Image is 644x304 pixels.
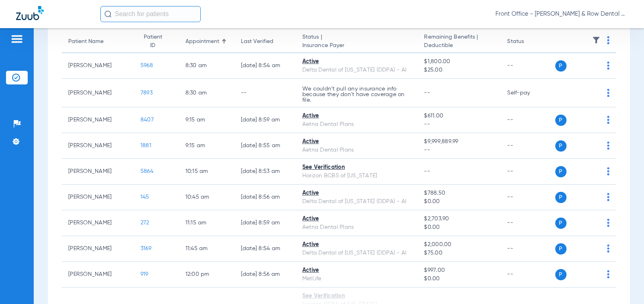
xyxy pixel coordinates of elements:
div: Patient ID [141,33,173,50]
td: [DATE] 8:59 AM [234,210,296,236]
th: Remaining Benefits | [418,31,501,53]
div: See Verification [302,163,412,172]
td: 8:30 AM [179,53,234,79]
td: 8:30 AM [179,79,234,107]
td: [PERSON_NAME] [62,107,134,133]
span: 1881 [141,143,151,148]
span: -- [424,168,430,174]
img: group-dot-blue.svg [607,244,609,253]
td: 9:15 AM [179,107,234,133]
div: Last Verified [241,37,273,46]
td: -- [501,185,555,210]
td: [PERSON_NAME] [62,210,134,236]
div: Patient ID [141,33,165,50]
td: 10:45 AM [179,185,234,210]
div: Patient Name [68,37,104,46]
span: $9,999,889.99 [424,138,494,146]
span: $611.00 [424,112,494,120]
span: $1,800.00 [424,58,494,66]
span: 5864 [141,168,153,174]
span: 3169 [141,246,151,251]
div: Appointment [185,37,219,46]
td: -- [501,133,555,159]
span: 7893 [141,90,153,96]
span: $2,000.00 [424,240,494,249]
td: [DATE] 8:54 AM [234,53,296,79]
span: $25.00 [424,66,494,74]
span: Deductible [424,41,494,50]
div: Patient Name [68,37,128,46]
img: group-dot-blue.svg [607,89,609,97]
td: -- [501,236,555,262]
span: $0.00 [424,223,494,232]
img: hamburger-icon [10,34,23,44]
img: group-dot-blue.svg [607,167,609,175]
img: group-dot-blue.svg [607,116,609,124]
div: Active [302,215,412,223]
img: group-dot-blue.svg [607,62,609,70]
td: [PERSON_NAME] [62,262,134,288]
div: Active [302,240,412,249]
div: See Verification [302,292,412,300]
td: -- [501,107,555,133]
img: group-dot-blue.svg [607,219,609,227]
div: Horizon BCBS of [US_STATE] [302,172,412,180]
th: Status | [296,31,418,53]
span: P [555,115,567,126]
div: Active [302,189,412,197]
span: P [555,243,567,255]
td: [DATE] 8:56 AM [234,262,296,288]
span: P [555,60,567,72]
td: 11:45 AM [179,236,234,262]
span: $0.00 [424,197,494,206]
td: [PERSON_NAME] [62,185,134,210]
td: 9:15 AM [179,133,234,159]
span: 8407 [141,117,154,123]
img: Zuub Logo [16,6,44,20]
img: group-dot-blue.svg [607,270,609,278]
td: 11:15 AM [179,210,234,236]
input: Search for patients [100,6,201,22]
img: group-dot-blue.svg [607,36,609,44]
div: Active [302,58,412,66]
span: $2,703.90 [424,215,494,223]
span: 272 [141,220,149,226]
span: P [555,269,567,280]
td: [DATE] 8:55 AM [234,133,296,159]
th: Status [501,31,555,53]
span: P [555,166,567,177]
div: Appointment [185,37,228,46]
td: 10:15 AM [179,159,234,185]
td: -- [501,159,555,185]
div: Aetna Dental Plans [302,146,412,154]
td: -- [501,53,555,79]
span: 5968 [141,63,153,68]
div: Active [302,112,412,120]
img: group-dot-blue.svg [607,142,609,150]
td: [PERSON_NAME] [62,79,134,107]
span: P [555,140,567,152]
span: $788.50 [424,189,494,197]
img: Search Icon [104,10,112,18]
span: -- [424,90,430,96]
span: Insurance Payer [302,41,412,50]
td: [DATE] 8:59 AM [234,107,296,133]
td: -- [501,210,555,236]
div: Delta Dental of [US_STATE] (DDPA) - AI [302,249,412,257]
td: -- [234,79,296,107]
p: We couldn’t pull any insurance info because they don’t have coverage on file. [302,86,412,103]
div: Delta Dental of [US_STATE] (DDPA) - AI [302,197,412,206]
span: 145 [141,194,149,200]
div: Active [302,266,412,275]
td: [DATE] 8:56 AM [234,185,296,210]
img: filter.svg [592,36,600,44]
div: Delta Dental of [US_STATE] (DDPA) - AI [302,66,412,74]
span: P [555,192,567,203]
td: -- [501,262,555,288]
td: [PERSON_NAME] [62,53,134,79]
td: [PERSON_NAME] [62,133,134,159]
span: $0.00 [424,275,494,283]
span: 919 [141,271,149,277]
td: 12:00 PM [179,262,234,288]
td: [DATE] 8:53 AM [234,159,296,185]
